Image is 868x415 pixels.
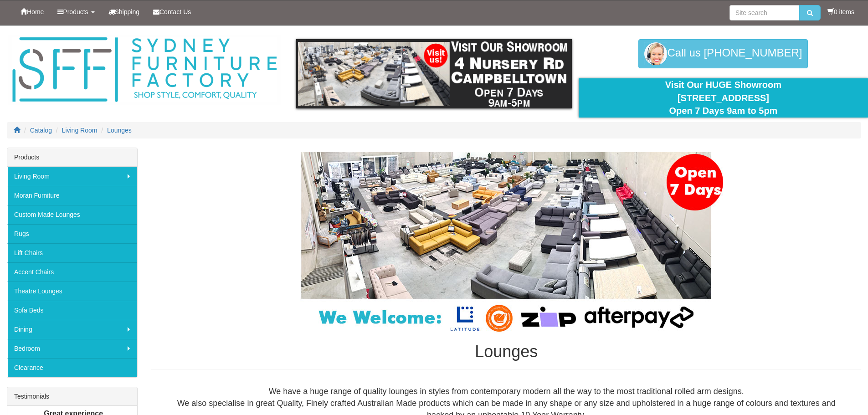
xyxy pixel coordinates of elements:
img: showroom.gif [296,39,572,108]
a: Rugs [7,224,137,243]
span: Shipping [115,8,140,15]
a: Accent Chairs [7,262,137,282]
h1: Lounges [151,343,861,361]
div: Testimonials [7,387,137,406]
img: Sydney Furniture Factory [8,35,281,105]
a: Lift Chairs [7,243,137,262]
a: Dining [7,320,137,339]
li: 0 items [827,7,854,16]
a: Products [51,0,101,23]
a: Moran Furniture [7,186,137,205]
a: Catalog [30,127,52,134]
img: Lounges [278,152,734,333]
a: Home [14,0,51,23]
a: Sofa Beds [7,301,137,320]
a: Living Room [62,127,98,134]
a: Clearance [7,358,137,377]
a: Theatre Lounges [7,282,137,301]
span: Home [27,8,44,15]
a: Custom Made Lounges [7,205,137,224]
a: Living Room [7,167,137,186]
a: Shipping [102,0,147,23]
span: Contact Us [159,8,191,15]
div: Visit Our HUGE Showroom [STREET_ADDRESS] Open 7 Days 9am to 5pm [586,78,861,118]
a: Contact Us [146,0,198,23]
a: Lounges [107,127,132,134]
div: Products [7,148,137,167]
input: Site search [729,5,799,20]
span: Products [63,8,88,15]
a: Bedroom [7,339,137,358]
